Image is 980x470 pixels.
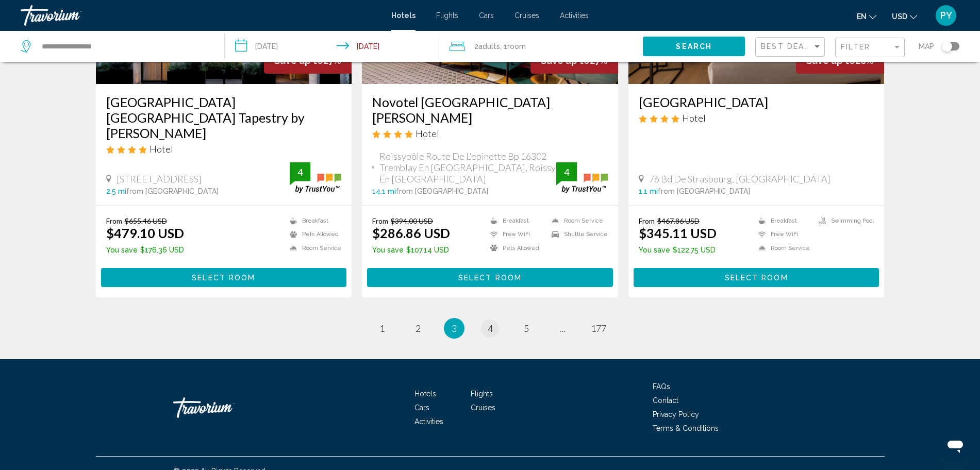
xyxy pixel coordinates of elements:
h3: [GEOGRAPHIC_DATA] [639,94,874,110]
span: Select Room [725,274,788,282]
button: Filter [835,37,905,58]
li: Room Service [546,216,608,225]
a: Privacy Policy [653,410,699,418]
a: Travorium [173,392,276,423]
iframe: Кнопка запуска окна обмена сообщениями [939,429,972,462]
li: Pets Allowed [485,244,546,253]
li: Breakfast [753,216,813,225]
ins: $479.10 USD [106,225,184,241]
a: Cruises [514,11,539,20]
img: trustyou-badge.svg [556,162,608,193]
a: Flights [436,11,458,20]
span: PY [940,10,952,21]
span: 177 [591,323,606,334]
li: Room Service [753,244,813,253]
button: Change currency [892,9,917,24]
a: [GEOGRAPHIC_DATA] [GEOGRAPHIC_DATA] Tapestry by [PERSON_NAME] [106,94,342,141]
p: $122.75 USD [639,246,717,254]
del: $394.00 USD [391,216,433,225]
span: Hotel [150,143,173,155]
div: 4 star Hotel [106,143,342,155]
div: 4 star Hotel [372,128,608,139]
span: 5 [524,323,529,334]
span: You save [106,246,138,254]
a: Cruises [471,404,495,412]
button: Travelers: 2 adults, 0 children [439,31,643,62]
a: Contact [653,396,678,405]
p: $107.14 USD [372,246,450,254]
span: From [639,216,655,225]
span: Map [919,39,934,54]
span: You save [372,246,404,254]
a: Select Room [367,271,613,282]
button: Select Room [101,268,347,287]
button: User Menu [933,5,959,26]
span: from [GEOGRAPHIC_DATA] [396,187,488,195]
a: Flights [471,390,493,398]
a: Activities [414,417,443,426]
span: 2 [474,39,500,54]
span: Hotel [416,128,439,139]
span: 1.1 mi [639,187,658,195]
span: Roissypôle Route De L'epinette Bp 16302 Tremblay En [GEOGRAPHIC_DATA], Roissy En [GEOGRAPHIC_DATA] [379,150,556,184]
a: Select Room [634,271,879,282]
a: Novotel [GEOGRAPHIC_DATA][PERSON_NAME] [372,94,608,125]
span: from [GEOGRAPHIC_DATA] [126,187,219,195]
span: Search [676,43,712,51]
span: 2 [416,323,421,334]
li: Pets Allowed [285,230,341,239]
span: USD [892,12,907,21]
a: Select Room [101,271,347,282]
button: Select Room [634,268,879,287]
del: $655.46 USD [125,216,167,225]
span: You save [639,246,670,254]
span: Select Room [192,274,255,282]
div: 4 [290,166,310,178]
del: $467.86 USD [657,216,700,225]
span: 2.5 mi [106,187,126,195]
a: Activities [560,11,589,20]
button: Select Room [367,268,613,287]
span: Terms & Conditions [653,424,719,432]
ul: Pagination [96,318,885,339]
button: Toggle map [934,42,959,51]
mat-select: Sort by [761,43,822,52]
li: Free WiFi [485,230,546,239]
span: From [372,216,388,225]
a: FAQs [653,382,670,391]
ins: $286.86 USD [372,225,450,241]
span: From [106,216,122,225]
span: , 1 [500,39,526,54]
span: Select Room [458,274,522,282]
span: 76 Bd De Strasbourg, [GEOGRAPHIC_DATA] [649,173,830,184]
span: Hotel [682,112,706,124]
span: Filter [841,43,870,51]
li: Shuttle Service [546,230,608,239]
span: 3 [452,323,457,334]
span: Adults [478,42,500,51]
button: Check-in date: Nov 12, 2025 Check-out date: Nov 14, 2025 [225,31,439,62]
p: $176.36 USD [106,246,184,254]
li: Free WiFi [753,230,813,239]
span: Room [507,42,526,51]
a: Travorium [21,5,381,26]
span: Cars [414,404,429,412]
span: 1 [379,323,385,334]
a: Cars [479,11,494,20]
a: Hotels [391,11,416,20]
img: trustyou-badge.svg [290,162,341,193]
div: 4 star Hotel [639,112,874,124]
a: Hotels [414,390,436,398]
